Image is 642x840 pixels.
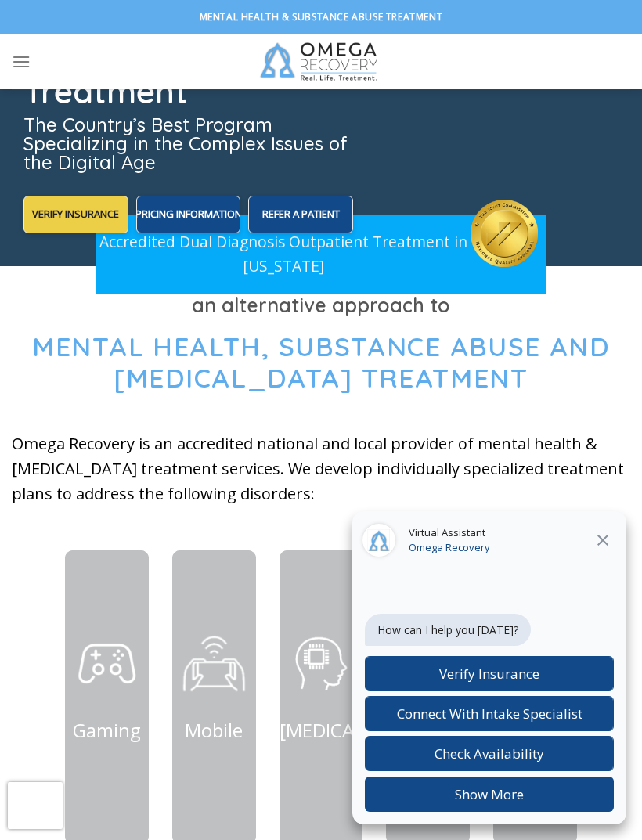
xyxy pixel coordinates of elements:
h3: The Country’s Best Program Specializing in the Complex Issues of the Digital Age [23,115,353,171]
a: [MEDICAL_DATA] [280,717,427,743]
p: Omega Recovery is an accredited national and local provider of mental health & [MEDICAL_DATA] tre... [12,431,630,507]
a: Gaming [73,717,141,743]
span: Mental Health, Substance Abuse and [MEDICAL_DATA] Treatment [32,330,610,395]
h3: an alternative approach to [12,290,630,321]
img: Omega Recovery [253,34,390,89]
p: Accredited Dual Diagnosis Outpatient Treatment in [US_STATE] [96,230,471,278]
a: Mobile [185,717,243,743]
strong: Mental Health & Substance Abuse Treatment [200,10,443,23]
a: Menu [12,42,31,81]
